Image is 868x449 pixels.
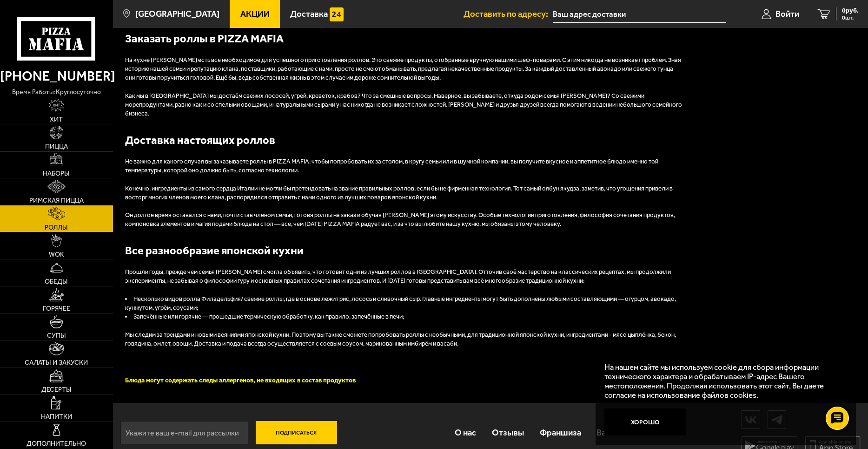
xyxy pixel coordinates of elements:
a: О нас [447,418,484,448]
li: Запечённые или горячие — прошедшие термическую обработку, как правило, запечённые в печи; [125,313,683,321]
span: Доставить по адресу: [464,10,553,19]
span: Пицца [45,143,68,150]
h2: Все разнообразие японской кухни [125,243,683,259]
span: 0 шт. [842,15,859,20]
p: Как мы в [GEOGRAPHIC_DATA] мы достаём свежих лососей, угрей, креветок, крабов? Что за смешные воп... [125,92,683,118]
h2: Доставка настоящих роллов [125,132,683,148]
p: Он долгое время оставался с нами, почти став членом семьи, готовя роллы на заказ и обучая [PERSON... [125,211,683,229]
span: Десерты [41,386,72,393]
span: Доставка [290,10,328,19]
p: Конечно, ингредиенты из самого сердца Италии не могли бы претендовать на звание правильных роллов... [125,184,683,202]
a: Отзывы [484,418,532,448]
p: На кухне [PERSON_NAME] есть все необходимое для успешного приготовления роллов. Это свежие продук... [125,56,683,82]
span: 0 руб. [842,7,859,14]
span: [GEOGRAPHIC_DATA] [135,10,219,19]
span: Наборы [43,170,70,177]
button: Подписаться [256,421,337,444]
span: Супы [47,332,66,339]
p: Не важно для какого случая вы заказываете роллы в PIZZA MAFIA: чтобы попробовать их за столом, в ... [125,157,683,175]
a: Вакансии [589,418,641,448]
span: Хит [50,116,63,122]
p: Мы следим за трендами и новыми веяниями японской кухни. Поэтому вы также сможете попробовать ролл... [125,331,683,348]
span: Акции [240,10,270,19]
span: Дополнительно [27,440,86,447]
input: Укажите ваш e-mail для рассылки [120,421,248,444]
span: Обеды [45,278,68,285]
li: Несколько видов ролла Филадельфия/ свежие роллы, где в основе лежит рис, лосось и сливочный сыр. ... [125,295,683,313]
span: Роллы [45,224,68,231]
button: Хорошо [604,408,686,435]
p: Прошли годы, прежде чем семья [PERSON_NAME] смогла объявить, что готовит одни из лучших роллов в ... [125,268,683,286]
b: Блюда могут содержать следы аллергенов, не входящих в состав продуктов [125,376,356,384]
span: Войти [775,10,799,19]
span: Римская пицца [29,197,84,204]
a: Франшиза [532,418,589,448]
span: Горячее [43,305,70,312]
p: На нашем сайте мы используем cookie для сбора информации технического характера и обрабатываем IP... [604,362,841,400]
img: 15daf4d41897b9f0e9f617042186c801.svg [330,7,343,21]
h2: Заказать роллы в PIZZA MAFIA [125,31,683,47]
span: WOK [49,251,64,258]
span: Напитки [41,413,72,420]
span: Салаты и закуски [25,359,88,366]
input: Ваш адрес доставки [553,6,726,23]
